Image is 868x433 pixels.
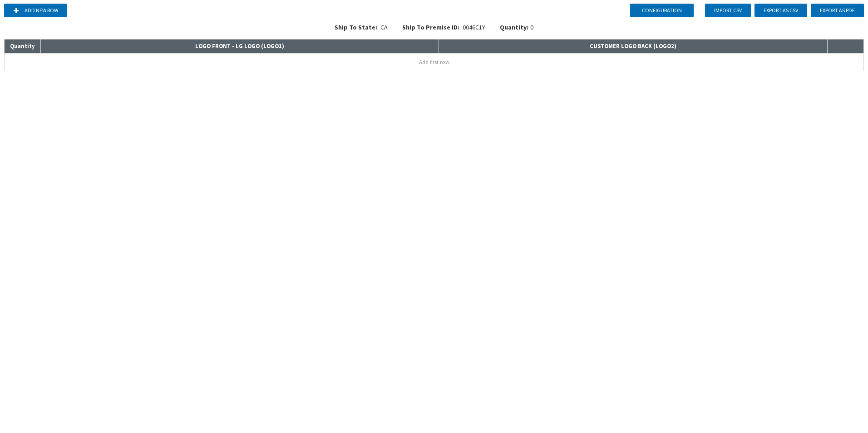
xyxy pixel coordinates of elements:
div: CA [327,23,395,37]
div: 0046C1Y [395,23,493,37]
span: Ship To State: [335,23,377,31]
span: Ship To Premise ID: [402,23,459,31]
button: Add first row [5,54,863,71]
th: Quantity [5,39,41,54]
th: LOGO FRONT - LG LOGO ( LOGO1 ) [41,39,439,54]
button: Export as PDF [811,4,864,17]
button: Import CSV [705,4,751,17]
button: Export as CSV [755,4,807,17]
th: CUSTOMER LOGO BACK ( LOGO2 ) [439,39,828,54]
span: Quantity: [500,23,528,31]
button: Configuration [630,4,694,17]
button: Add new row [4,4,67,17]
div: 0 [500,23,533,32]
